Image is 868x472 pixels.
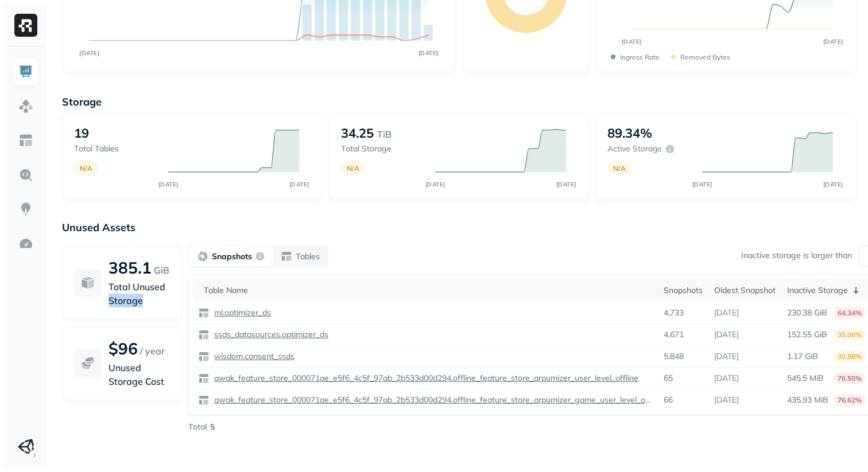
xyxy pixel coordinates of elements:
img: table [198,395,210,406]
img: Ryft [14,14,37,37]
tspan: [DATE] [425,181,445,188]
p: Total storage [341,143,424,154]
tspan: [DATE] [556,181,576,188]
p: 385.1 [108,258,152,278]
a: wisdom.consent_ssds [210,351,294,362]
div: Snapshots [664,285,703,296]
p: Inactive Storage [787,285,848,296]
tspan: [DATE] [823,181,843,188]
tspan: [DATE] [79,49,99,57]
p: Tables [296,251,320,262]
img: Assets [18,99,33,114]
p: 4,733 [664,307,684,318]
p: 30.88% [834,350,865,362]
tspan: [DATE] [418,49,439,57]
p: TiB [377,127,392,141]
img: table [198,329,210,341]
p: 4,671 [664,329,684,340]
p: [DATE] [714,395,739,405]
p: Total tables [74,143,157,154]
p: 89.34% [607,125,652,141]
p: Storage [62,95,857,108]
p: 76.50% [834,372,865,384]
p: $96 [108,338,138,358]
p: qwak_feature_store_000071ae_e5f6_4c5f_97ab_2b533d00d294.offline_feature_store_arpumizer_game_user... [212,395,652,405]
img: Query Explorer [18,167,33,182]
p: [DATE] [714,351,739,362]
tspan: [DATE] [289,181,309,188]
a: qwak_feature_store_000071ae_e5f6_4c5f_97ab_2b533d00d294.offline_feature_store_arpumizer_game_user... [210,395,652,405]
p: 66 [664,395,673,405]
img: table [198,307,210,319]
a: qwak_feature_store_000071ae_e5f6_4c5f_97ab_2b533d00d294.offline_feature_store_arpumizer_user_leve... [210,373,638,384]
p: N/A [80,164,92,173]
p: N/A [613,164,626,173]
p: ml.optimizer_ds [212,307,271,318]
p: 152.55 GiB [787,329,827,340]
tspan: [DATE] [823,38,843,45]
p: 545.5 MiB [787,373,824,384]
p: 35.06% [834,329,865,341]
p: 76.62% [834,394,865,406]
p: Inactive storage is larger than [741,250,852,261]
p: [DATE] [714,373,739,384]
tspan: [DATE] [158,181,179,188]
p: 230.38 GiB [787,307,827,318]
p: Unused Storage Cost [108,361,169,388]
tspan: [DATE] [621,38,641,45]
p: / year [140,344,165,358]
p: 5,848 [664,351,684,362]
p: 65 [664,373,673,384]
p: GiB [154,263,169,277]
p: 5 [210,422,215,432]
p: 1.17 GiB [787,351,818,362]
a: ml.optimizer_ds [210,307,271,318]
tspan: [DATE] [692,181,712,188]
p: ssds_datasources.optimizer_ds [212,329,328,340]
p: qwak_feature_store_000071ae_e5f6_4c5f_97ab_2b533d00d294.offline_feature_store_arpumizer_user_leve... [212,373,638,384]
img: table [198,373,210,384]
p: Ingress Rate [620,53,660,61]
p: 19 [74,125,89,141]
img: Insights [18,202,33,217]
a: ssds_datasources.optimizer_ds [210,329,328,340]
img: Asset Explorer [18,133,33,148]
p: 435.93 MiB [787,395,828,405]
p: Unused Assets [62,221,857,234]
p: Removed bytes [680,53,730,61]
p: 34.25 [341,125,374,141]
p: N/A [347,164,359,173]
p: Total [188,422,207,432]
div: Oldest Snapshot [714,285,776,296]
img: Unity [18,439,34,455]
p: Snapshots [212,251,252,262]
img: table [198,351,210,362]
div: Table Name [204,285,652,296]
p: 64.34% [834,307,865,319]
img: Optimization [18,236,33,251]
img: Dashboard [18,64,33,79]
p: Total Unused Storage [108,280,169,307]
p: Active storage [607,143,662,154]
p: wisdom.consent_ssds [212,351,294,362]
p: [DATE] [714,329,739,340]
p: [DATE] [714,307,739,318]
